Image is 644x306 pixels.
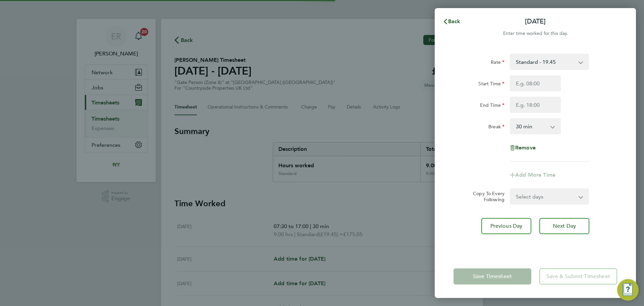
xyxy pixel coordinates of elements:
button: Back [436,15,467,28]
input: E.g. 18:00 [510,97,561,113]
label: Copy To Every Following [468,190,504,203]
span: Next Day [553,223,576,229]
button: Remove [510,145,536,150]
div: Enter time worked for this day. [435,30,636,38]
span: Back [448,18,461,25]
span: Remove [515,144,536,151]
button: Engage Resource Center [617,279,639,301]
span: Previous Day [490,223,523,229]
button: Previous Day [481,218,531,234]
label: Rate [491,59,504,67]
input: E.g. 08:00 [510,75,561,91]
label: Break [488,124,504,132]
label: End Time [480,102,504,110]
label: Start Time [478,81,504,89]
p: [DATE] [525,17,546,26]
button: Next Day [539,218,589,234]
